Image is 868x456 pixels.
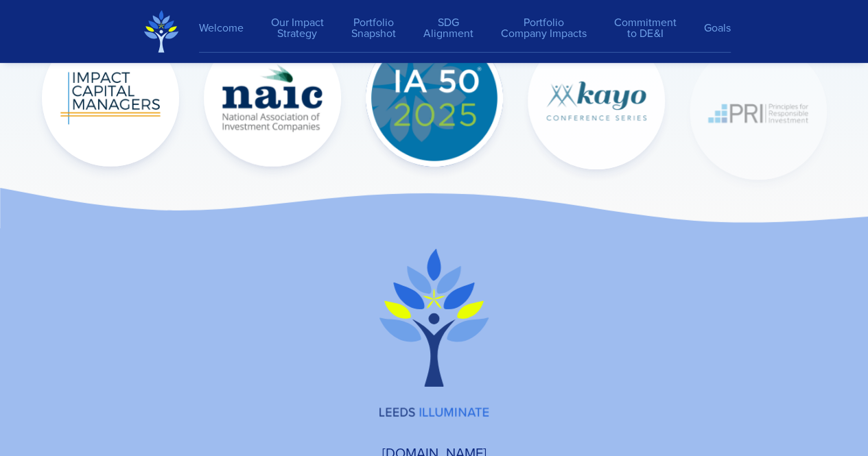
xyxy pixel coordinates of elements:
a: PortfolioSnapshot [338,10,410,46]
a: Commitmentto DE&I [600,10,690,46]
a: PortfolioCompany Impacts [487,10,600,46]
a: Our ImpactStrategy [257,10,338,46]
a: Goals [690,16,731,40]
a: Welcome [199,16,257,40]
a: SDGAlignment [410,10,487,46]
